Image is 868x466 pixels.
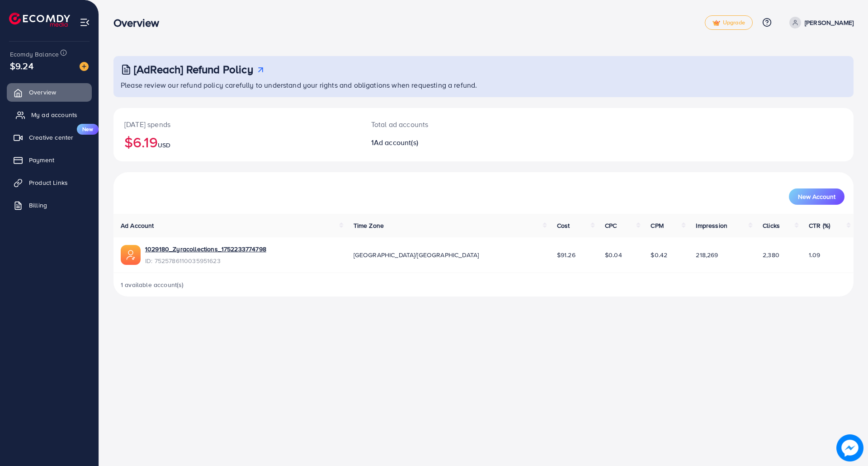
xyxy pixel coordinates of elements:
[805,17,854,28] p: [PERSON_NAME]
[145,256,266,265] span: ID: 7525786110035951623
[29,88,56,97] span: Overview
[124,133,349,151] h2: $6.19
[29,178,68,187] span: Product Links
[7,174,92,192] a: Product Links
[712,19,745,26] span: Upgrade
[77,124,99,135] span: New
[134,63,253,76] h3: [AdReach] Refund Policy
[29,155,54,165] span: Payment
[557,250,576,259] span: $91.26
[696,250,718,259] span: 218,269
[80,62,89,71] img: image
[696,221,727,230] span: Impression
[31,110,77,119] span: My ad accounts
[121,80,848,90] p: Please review our refund policy carefully to understand your rights and obligations when requesti...
[789,188,844,205] button: New Account
[10,59,33,72] span: $9.24
[836,434,863,461] img: image
[763,221,780,230] span: Clicks
[80,17,90,28] img: menu
[651,250,667,259] span: $0.42
[798,193,835,200] span: New Account
[809,250,821,259] span: 1.09
[158,141,170,150] span: USD
[29,201,47,210] span: Billing
[557,221,570,230] span: Cost
[7,106,92,124] a: My ad accounts
[9,13,70,27] img: logo
[809,221,830,230] span: CTR (%)
[763,250,779,259] span: 2,380
[371,119,534,130] p: Total ad accounts
[651,221,663,230] span: CPM
[121,245,141,265] img: ic-ads-acc.e4c84228.svg
[712,20,720,26] img: tick
[7,196,92,214] a: Billing
[7,128,92,146] a: Creative centerNew
[371,138,534,147] h2: 1
[605,221,617,230] span: CPC
[7,151,92,169] a: Payment
[10,50,59,59] span: Ecomdy Balance
[7,83,92,101] a: Overview
[121,221,154,230] span: Ad Account
[605,250,622,259] span: $0.04
[374,137,418,147] span: Ad account(s)
[786,17,854,28] a: [PERSON_NAME]
[121,280,184,289] span: 1 available account(s)
[29,133,73,142] span: Creative center
[124,119,349,130] p: [DATE] spends
[705,15,753,30] a: tickUpgrade
[113,16,166,29] h3: Overview
[145,245,266,254] a: 1029180_Zyracollections_1752233774798
[354,221,384,230] span: Time Zone
[354,250,479,259] span: [GEOGRAPHIC_DATA]/[GEOGRAPHIC_DATA]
